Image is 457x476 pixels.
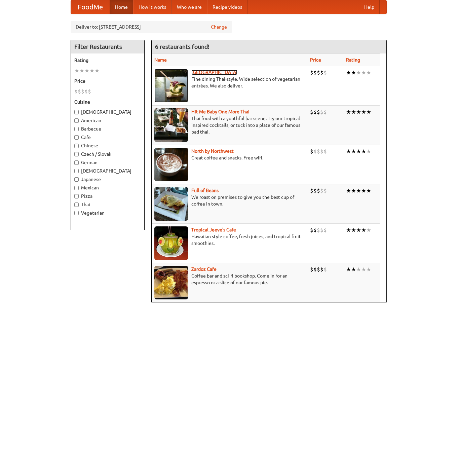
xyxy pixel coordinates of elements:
[346,187,351,194] li: ★
[88,88,91,95] li: $
[356,226,361,234] li: ★
[351,266,356,273] li: ★
[346,266,351,273] li: ★
[361,226,366,234] li: ★
[310,266,313,273] li: $
[313,187,317,194] li: $
[351,148,356,155] li: ★
[172,0,207,14] a: Who we are
[323,69,327,76] li: $
[191,188,219,193] a: Full of Beans
[154,233,305,247] p: Hawaiian style coffee, fresh juices, and tropical fruit smoothies.
[351,69,356,76] li: ★
[84,88,88,95] li: $
[94,67,100,74] li: ★
[317,108,320,116] li: $
[356,148,361,155] li: ★
[320,148,323,155] li: $
[74,135,79,140] input: Cafe
[154,226,188,260] img: jeeves.jpg
[310,148,313,155] li: $
[366,266,371,273] li: ★
[317,148,320,155] li: $
[74,176,141,183] label: Japanese
[356,108,361,116] li: ★
[356,266,361,273] li: ★
[74,177,79,182] input: Japanese
[366,108,371,116] li: ★
[74,78,141,84] h5: Price
[313,226,317,234] li: $
[366,69,371,76] li: ★
[361,108,366,116] li: ★
[154,69,188,103] img: satay.jpg
[74,88,78,95] li: $
[154,108,188,142] img: babythai.jpg
[313,69,317,76] li: $
[81,88,84,95] li: $
[154,187,188,221] img: beans.jpg
[154,154,305,161] p: Great coffee and snacks. Free wifi.
[351,226,356,234] li: ★
[317,266,320,273] li: $
[191,266,217,272] a: Zardoz Cafe
[74,127,79,131] input: Barbecue
[74,193,141,199] label: Pizza
[211,24,227,30] a: Change
[74,118,79,123] input: American
[323,187,327,194] li: $
[323,148,327,155] li: $
[74,159,141,166] label: German
[366,148,371,155] li: ★
[366,187,371,194] li: ★
[191,109,250,114] a: Hit Me Baby One More Thai
[351,108,356,116] li: ★
[71,40,144,53] h4: Filter Restaurants
[310,108,313,116] li: $
[320,69,323,76] li: $
[74,144,79,148] input: Chinese
[313,108,317,116] li: $
[74,151,141,157] label: Czech / Slovak
[366,226,371,234] li: ★
[74,99,141,105] h5: Cuisine
[74,184,141,191] label: Mexican
[346,57,360,63] a: Rating
[207,0,247,14] a: Recipe videos
[110,0,133,14] a: Home
[154,272,305,286] p: Coffee bar and sci-fi bookshop. Come in for an espresso or a slice of our famous pie.
[154,115,305,135] p: Thai food with a youthful bar scene. Try our tropical inspired cocktails, or tuck into a plate of...
[320,108,323,116] li: $
[155,43,210,50] ng-pluralize: 6 restaurants found!
[154,148,188,181] img: north.jpg
[320,226,323,234] li: $
[310,226,313,234] li: $
[359,0,380,14] a: Help
[191,70,237,75] a: [GEOGRAPHIC_DATA]
[89,67,94,74] li: ★
[313,266,317,273] li: $
[361,266,366,273] li: ★
[346,148,351,155] li: ★
[310,187,313,194] li: $
[323,108,327,116] li: $
[79,67,84,74] li: ★
[191,148,234,154] a: North by Northwest
[74,203,79,207] input: Thai
[346,226,351,234] li: ★
[74,211,79,215] input: Vegetarian
[154,194,305,207] p: We roast on premises to give you the best cup of coffee in town.
[154,76,305,89] p: Fine dining Thai-style. Wide selection of vegetarian entrées. We also deliver.
[71,21,232,33] div: Deliver to: [STREET_ADDRESS]
[317,226,320,234] li: $
[74,67,79,74] li: ★
[323,226,327,234] li: $
[74,142,141,149] label: Chinese
[74,210,141,216] label: Vegetarian
[78,88,81,95] li: $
